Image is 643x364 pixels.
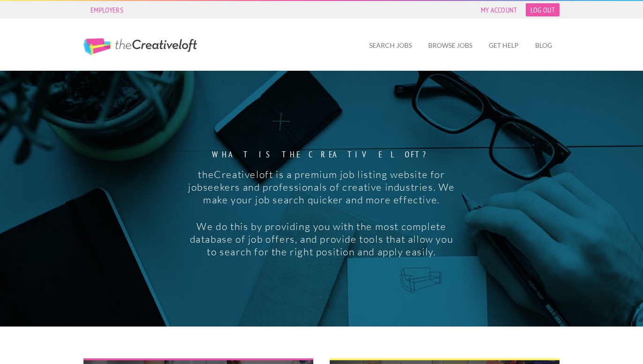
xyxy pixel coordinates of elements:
[186,150,457,159] strong: What is the creative loft?
[186,220,457,258] p: We do this by providing you with the most complete database of job offers, and provide tools that...
[481,35,526,56] a: Get Help
[476,3,522,16] a: My Account
[86,3,128,16] a: Employers
[526,3,560,16] a: Log Out
[421,35,480,56] a: Browse Jobs
[528,35,560,56] a: Blog
[83,38,197,55] a: The Creative Loft
[362,35,419,56] a: Search Jobs
[186,168,457,206] p: theCreativeloft is a premium job listing website for jobseekers and professionals of creative ind...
